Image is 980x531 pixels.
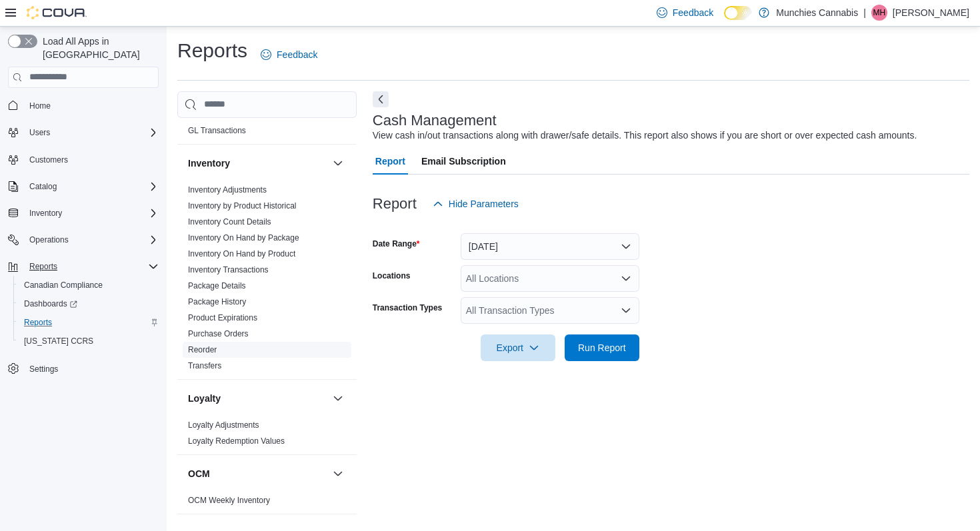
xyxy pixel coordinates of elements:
span: Load All Apps in [GEOGRAPHIC_DATA] [37,35,159,61]
span: Settings [29,364,58,374]
span: Users [24,125,159,141]
span: Inventory Transactions [188,265,269,275]
a: Reports [19,314,57,330]
a: Package Details [188,281,246,290]
div: Inventory [177,182,357,379]
label: Locations [373,270,411,281]
nav: Complex example [8,91,159,413]
button: Canadian Compliance [13,276,164,294]
a: Purchase Orders [188,329,249,338]
span: Report [375,148,405,175]
span: OCM Weekly Inventory [188,495,270,506]
span: [US_STATE] CCRS [24,336,93,346]
a: Package History [188,297,246,306]
label: Date Range [373,239,420,249]
span: Inventory [24,205,159,221]
span: Run Report [578,341,626,354]
img: Cova [27,6,87,19]
span: Purchase Orders [188,328,249,339]
span: Catalog [24,179,159,195]
span: Reports [24,317,52,328]
span: Canadian Compliance [24,280,103,290]
a: Inventory On Hand by Product [188,249,295,259]
span: Feedback [277,48,317,61]
span: GL Transactions [188,125,246,136]
a: Settings [24,361,63,377]
span: Reorder [188,344,217,355]
span: Reports [19,314,159,330]
a: Product Expirations [188,313,257,322]
button: Loyalty [330,390,346,406]
span: Customers [29,155,68,165]
button: Inventory [3,204,164,223]
p: | [863,5,866,21]
a: Dashboards [13,294,164,313]
h3: Inventory [188,157,230,170]
button: Inventory [330,155,346,171]
button: [DATE] [461,233,639,260]
span: Hide Parameters [449,197,519,211]
span: Export [489,334,547,361]
a: Inventory Adjustments [188,185,267,195]
a: Loyalty Redemption Values [188,436,285,446]
button: Users [3,123,164,142]
span: Inventory On Hand by Package [188,233,299,243]
button: OCM [330,466,346,482]
span: Feedback [673,6,713,19]
button: Operations [24,232,74,248]
h1: Reports [177,37,247,64]
h3: Loyalty [188,392,221,405]
span: Inventory Adjustments [188,185,267,195]
span: Operations [24,232,159,248]
button: OCM [188,467,327,480]
button: Next [373,91,389,107]
a: GL Transactions [188,126,246,135]
a: Transfers [188,361,221,370]
h3: Report [373,196,417,212]
div: Loyalty [177,417,357,454]
a: [US_STATE] CCRS [19,333,99,349]
p: Munchies Cannabis [776,5,858,21]
span: Dashboards [19,296,159,312]
span: Operations [29,235,69,245]
span: Users [29,127,50,138]
button: Customers [3,150,164,169]
div: View cash in/out transactions along with drawer/safe details. This report also shows if you are s... [373,129,917,143]
span: Loyalty Adjustments [188,420,259,430]
button: [US_STATE] CCRS [13,332,164,350]
span: Reports [29,261,57,272]
label: Transaction Types [373,302,442,313]
button: Catalog [24,179,62,195]
span: Inventory by Product Historical [188,201,297,211]
button: Reports [13,313,164,332]
span: Inventory [29,208,62,219]
p: [PERSON_NAME] [893,5,969,21]
h3: Cash Management [373,113,497,129]
span: MH [873,5,886,21]
a: Inventory Count Details [188,217,271,227]
div: Matteo Hanna [871,5,887,21]
span: Reports [24,259,159,274]
span: Package History [188,296,246,307]
a: Canadian Compliance [19,277,108,293]
div: OCM [177,492,357,514]
a: Feedback [255,41,323,68]
button: Open list of options [621,305,631,316]
a: Inventory Transactions [188,265,269,274]
button: Settings [3,358,164,378]
span: Inventory On Hand by Product [188,249,295,259]
span: Washington CCRS [19,333,159,349]
button: Run Report [565,334,639,361]
a: GL Account Totals [188,110,252,119]
a: OCM Weekly Inventory [188,496,270,505]
span: Product Expirations [188,312,257,323]
button: Loyalty [188,392,327,405]
a: Reorder [188,345,217,354]
span: Home [29,101,51,111]
button: Operations [3,231,164,249]
span: Package Details [188,280,246,291]
button: Inventory [188,157,327,170]
span: Settings [24,360,159,376]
